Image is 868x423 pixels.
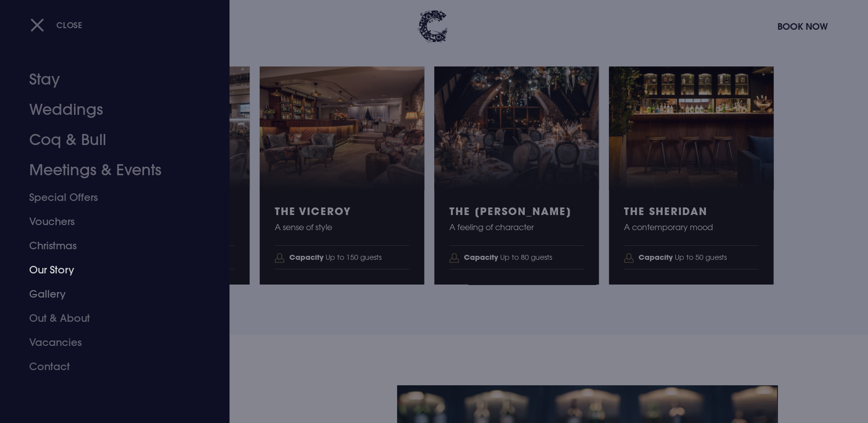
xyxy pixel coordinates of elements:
a: Our Story [29,258,188,282]
a: Weddings [29,95,188,125]
a: Contact [29,355,188,379]
a: Christmas [29,234,188,258]
button: Close [30,15,83,35]
a: Gallery [29,282,188,306]
span: Close [56,20,83,30]
a: Vacancies [29,330,188,355]
a: Meetings & Events [29,155,188,185]
a: Stay [29,64,188,95]
a: Special Offers [29,185,188,209]
a: Coq & Bull [29,125,188,155]
a: Out & About [29,306,188,330]
a: Vouchers [29,209,188,234]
